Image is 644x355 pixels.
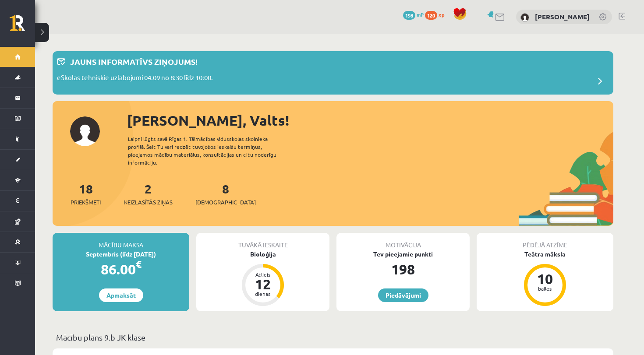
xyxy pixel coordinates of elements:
span: mP [417,11,424,18]
a: Apmaksāt [99,288,143,302]
span: Neizlasītās ziņas [124,198,173,207]
div: dienas [250,291,276,296]
a: 8[DEMOGRAPHIC_DATA] [195,181,256,207]
span: [DEMOGRAPHIC_DATA] [195,198,256,207]
div: Pēdējā atzīme [477,233,613,250]
span: xp [439,11,444,18]
div: 10 [532,272,558,286]
p: eSkolas tehniskie uzlabojumi 04.09 no 8:30 līdz 10:00. [57,73,213,85]
a: 2Neizlasītās ziņas [124,181,173,207]
a: Jauns informatīvs ziņojums! eSkolas tehniskie uzlabojumi 04.09 no 8:30 līdz 10:00. [57,56,609,90]
div: balles [532,286,558,291]
a: Piedāvājumi [378,288,428,302]
div: Laipni lūgts savā Rīgas 1. Tālmācības vidusskolas skolnieka profilā. Šeit Tu vari redzēt tuvojošo... [128,135,292,166]
img: Valts Skujiņš [520,13,529,22]
a: Bioloģija Atlicis 12 dienas [196,250,329,307]
p: Mācību plāns 9.b JK klase [56,331,610,343]
div: Teātra māksla [477,250,613,259]
p: Jauns informatīvs ziņojums! [70,56,198,67]
a: Rīgas 1. Tālmācības vidusskola [10,15,35,37]
div: 198 [336,259,470,280]
a: 198 mP [403,11,424,18]
a: 120 xp [425,11,449,18]
a: Teātra māksla 10 balles [477,250,613,307]
span: Priekšmeti [71,198,101,207]
span: 198 [403,11,415,20]
div: Tuvākā ieskaite [196,233,329,250]
div: Atlicis [250,272,276,277]
div: [PERSON_NAME], Valts! [127,110,613,131]
a: 18Priekšmeti [71,181,101,207]
div: 12 [250,277,276,291]
a: [PERSON_NAME] [535,12,590,21]
span: € [136,258,142,271]
div: Septembris (līdz [DATE]) [53,250,189,259]
div: Bioloģija [196,250,329,259]
div: Motivācija [336,233,470,250]
span: 120 [425,11,437,20]
div: 86.00 [53,259,189,280]
div: Tev pieejamie punkti [336,250,470,259]
div: Mācību maksa [53,233,189,250]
